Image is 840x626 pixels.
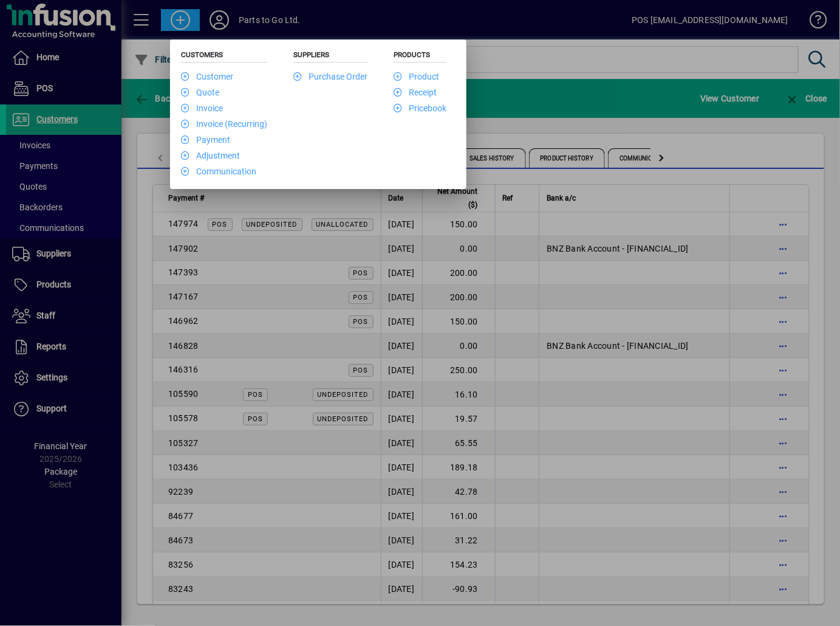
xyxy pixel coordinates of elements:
a: Payment [181,135,230,145]
a: Purchase Order [293,72,367,81]
a: Product [394,72,439,81]
a: Adjustment [181,151,240,160]
h5: Products [394,50,446,63]
h5: Suppliers [293,50,367,63]
a: Receipt [394,88,437,97]
h5: Customers [181,50,267,63]
a: Invoice (Recurring) [181,119,267,129]
a: Communication [181,167,256,176]
a: Customer [181,72,233,81]
a: Quote [181,88,219,97]
a: Pricebook [394,103,446,113]
a: Invoice [181,103,223,113]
